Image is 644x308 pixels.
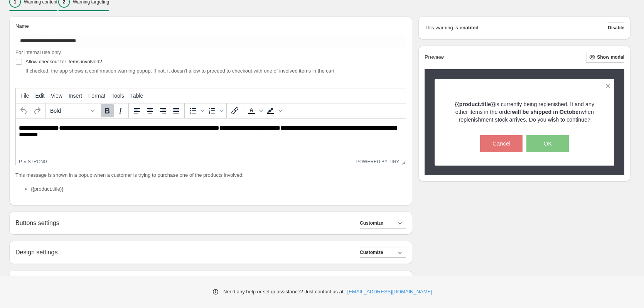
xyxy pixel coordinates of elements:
[20,93,29,99] span: File
[608,22,624,33] button: Disable
[69,93,82,99] span: Insert
[143,104,157,117] button: Align center
[19,159,22,164] div: p
[25,59,102,64] span: Allow checkout for items involved?
[170,104,183,117] button: Justify
[15,23,29,29] span: Name
[206,104,225,117] div: Numbered list
[455,101,496,107] strong: {{product.title}}
[88,93,105,99] span: Format
[25,68,334,74] span: If checked, the app shows a confirmation warning popup. If not, it doesn't allow to proceed to ch...
[50,108,88,114] span: Bold
[186,104,206,117] div: Bullet list
[347,288,432,296] a: [EMAIL_ADDRESS][DOMAIN_NAME]
[356,159,400,164] a: Powered by Tiny
[31,185,406,193] li: {{product.title}}
[16,118,406,158] iframe: Rich Text Area
[130,93,143,99] span: Table
[586,52,624,63] button: Show modal
[399,158,406,165] div: Resize
[448,100,601,124] p: is currently being replenished. It and any other items in the order when replenishment stock arri...
[360,218,406,228] button: Customize
[51,93,62,99] span: View
[425,54,444,61] h2: Preview
[360,247,406,258] button: Customize
[35,93,45,99] span: Edit
[360,220,383,226] span: Customize
[425,24,458,32] p: This warning is
[360,249,383,256] span: Customize
[15,249,57,256] h2: Design settings
[608,25,624,31] span: Disable
[460,24,479,32] strong: enabled
[30,104,44,117] button: Redo
[130,104,143,117] button: Align left
[228,104,241,117] button: Insert/edit link
[597,54,624,60] span: Show modal
[512,109,581,115] strong: will be shipped in October
[24,159,26,164] div: »
[157,104,170,117] button: Align right
[15,219,59,227] h2: Buttons settings
[480,135,523,152] button: Cancel
[28,159,47,164] div: strong
[526,135,569,152] button: OK
[17,104,30,117] button: Undo
[114,104,127,117] button: Italic
[47,104,97,117] button: Formats
[15,171,406,179] p: This message is shown in a popup when a customer is trying to purchase one of the products involved:
[245,104,264,117] div: Text color
[111,93,124,99] span: Tools
[15,49,62,55] span: For internal use only.
[101,104,114,117] button: Bold
[264,104,283,117] div: Background color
